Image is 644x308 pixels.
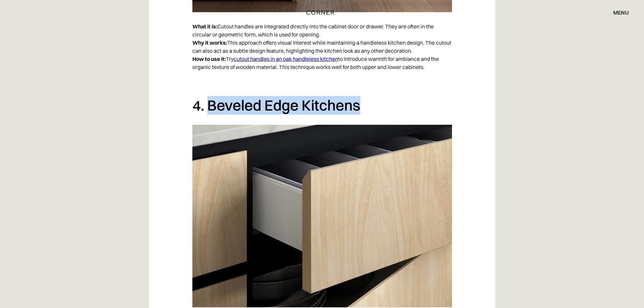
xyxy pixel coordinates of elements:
[192,74,452,89] p: ‍
[234,55,338,62] a: cutout handles in an oak handleless kitchen
[192,55,226,62] strong: How to use it:
[192,125,452,307] img: Beveled edge on a light oak kitchen cabinet front.
[613,10,629,15] div: menu
[192,19,452,74] p: Cutout handles are integrated directly into the cabinet door or drawer. They are often in the cir...
[192,39,227,46] strong: Why it works:
[192,23,217,30] strong: What it is:
[192,96,452,115] h2: 4. Beveled Edge Kitchens
[606,7,629,18] div: menu
[299,8,345,17] a: home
